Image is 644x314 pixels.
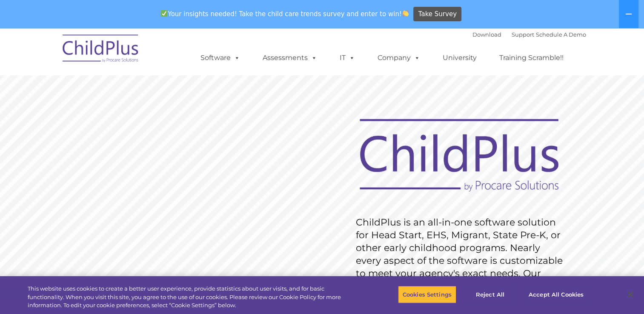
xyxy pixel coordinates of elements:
[192,49,249,66] a: Software
[28,285,354,310] div: This website uses cookies to create a better user experience, provide statistics about user visit...
[161,10,167,17] img: ✅
[331,49,364,66] a: IT
[472,31,501,38] a: Download
[413,7,461,22] a: Take Survey
[464,285,517,303] button: Reject All
[369,49,429,66] a: Company
[491,49,572,66] a: Training Scramble!!
[157,6,412,22] span: Your insights needed! Take the child care trends survey and enter to win!
[58,29,143,71] img: ChildPlus by Procare Solutions
[398,285,456,303] button: Cookies Settings
[356,216,567,305] rs-layer: ChildPlus is an all-in-one software solution for Head Start, EHS, Migrant, State Pre-K, or other ...
[434,49,485,66] a: University
[418,7,457,22] span: Take Survey
[621,285,640,304] button: Close
[254,49,326,66] a: Assessments
[524,285,588,303] button: Accept All Cookies
[402,10,409,17] img: 👏
[536,31,586,38] a: Schedule A Demo
[512,31,534,38] a: Support
[472,31,586,38] font: |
